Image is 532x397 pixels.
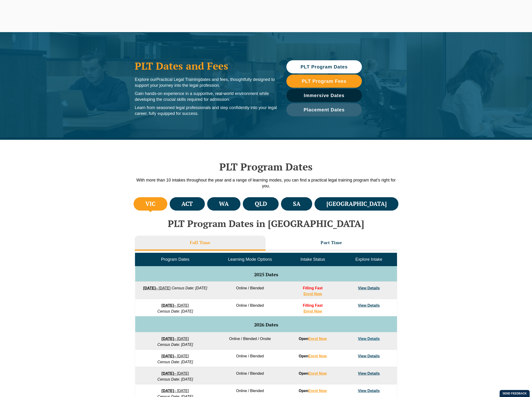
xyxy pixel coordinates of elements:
td: Online / Blended [215,299,285,316]
span: PLT Program Dates [300,64,348,69]
p: With more than 10 intakes throughout the year and a range of learning modes, you can find a pract... [132,177,400,189]
em: Census Date: [DATE] [157,343,193,347]
span: Program Dates [161,257,189,262]
a: View Details [358,354,380,358]
strong: Open [299,389,327,393]
a: PLT Program Fees [286,75,362,88]
em: Census Date: [DATE] [157,360,193,364]
span: 2026 Dates [254,321,278,328]
h4: [GEOGRAPHIC_DATA] [326,200,387,208]
span: Explore Intake [355,257,382,262]
h4: VIC [145,200,155,208]
span: Filling Fast [303,303,322,307]
a: PLT Program Dates [286,60,362,73]
span: Practical Legal Training [156,77,200,82]
a: View Details [358,303,380,307]
a: Enrol Now [303,309,322,313]
h3: Part Time [321,240,342,245]
h2: PLT Program Dates [132,161,400,173]
a: Enrol Now [308,337,327,341]
a: [DATE]– [DATE] [161,337,189,341]
h1: PLT Dates and Fees [135,60,277,72]
em: Census Date: [DATE] [172,286,207,290]
span: Learning Mode Options [228,257,272,262]
span: Intake Status [300,257,325,262]
td: Online / Blended [215,282,285,299]
span: Filling Fast [303,286,322,290]
a: [DATE]– [DATE] [161,389,189,393]
td: Online / Blended [215,367,285,384]
strong: [DATE] [161,303,174,307]
a: View Details [358,389,380,393]
a: [DATE]– [DATE] [161,303,189,307]
span: Placement Dates [303,107,345,112]
a: View Details [358,371,380,375]
td: Online / Blended [215,350,285,367]
td: Online / Blended / Onsite [215,332,285,350]
strong: Open [299,371,327,375]
a: Enrol Now [308,371,327,375]
strong: [DATE] [161,337,174,341]
em: Census Date: [DATE] [157,377,193,381]
a: Enrol Now [308,354,327,358]
h3: Full Time [190,240,210,245]
a: Immersive Dates [286,89,362,102]
strong: Open [299,354,327,358]
a: [DATE]– [DATE] [143,286,171,290]
span: PLT Program Fees [302,79,346,83]
strong: [DATE] [161,354,174,358]
p: Learn from seasoned legal professionals and step confidently into your legal career, fully equipp... [135,105,277,117]
h4: ACT [181,200,193,208]
span: 2025 Dates [254,271,278,278]
a: Enrol Now [303,292,322,296]
h4: WA [219,200,229,208]
a: Enrol Now [308,389,327,393]
h2: PLT Program Dates in [GEOGRAPHIC_DATA] [132,218,400,229]
a: Placement Dates [286,103,362,116]
strong: [DATE] [143,286,156,290]
h4: SA [293,200,300,208]
a: [DATE]– [DATE] [161,354,189,358]
a: [DATE]– [DATE] [161,371,189,375]
h4: QLD [255,200,267,208]
p: Explore our dates and fees, thoughtfully designed to support your journey into the legal profession. [135,77,277,88]
a: View Details [358,286,380,290]
a: View Details [358,337,380,341]
span: Immersive Dates [304,93,345,98]
em: Census Date: [DATE] [157,309,193,313]
strong: [DATE] [161,371,174,375]
strong: [DATE] [161,389,174,393]
p: Gain hands-on experience in a supportive, real-world environment while developing the crucial ski... [135,91,277,102]
strong: Open [299,337,327,341]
